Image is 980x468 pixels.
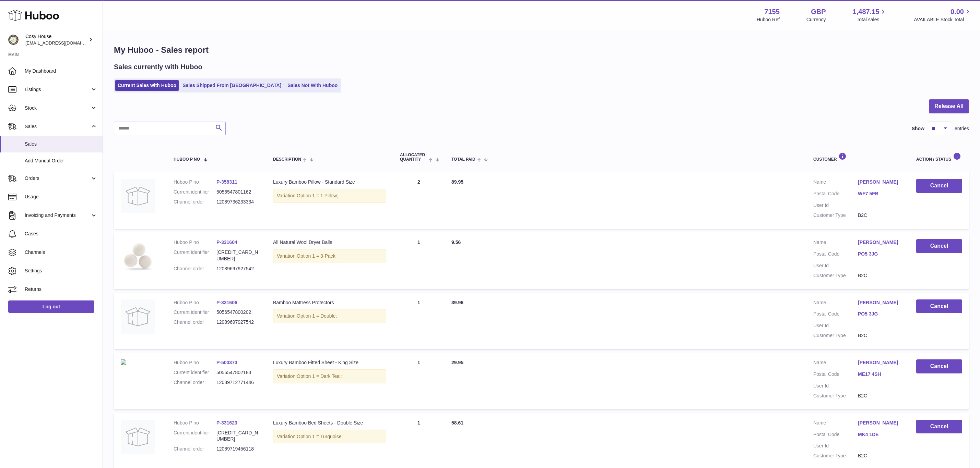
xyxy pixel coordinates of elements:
[813,251,858,259] dt: Postal Code
[451,420,463,426] span: 58.61
[273,239,386,246] div: All Natural Wool Dryer Balls
[297,193,338,198] span: Option 1 = 1 Pillow;
[216,300,237,305] a: P-331606
[813,239,858,247] dt: Name
[174,420,216,426] dt: Huboo P no
[216,249,259,262] dd: [CREDIT_CARD_NUMBER]
[813,420,858,428] dt: Name
[174,266,216,272] dt: Channel order
[813,212,858,219] dt: Customer Type
[400,153,427,162] span: ALLOCATED Quantity
[853,7,887,23] a: 1,487.15 Total sales
[813,311,858,319] dt: Postal Code
[273,369,386,383] div: Variation:
[174,179,216,185] dt: Huboo P no
[393,353,445,409] td: 1
[216,179,237,185] a: P-358311
[273,249,386,263] div: Variation:
[914,7,972,23] a: 0.00 AVAILABLE Stock Total
[216,319,259,325] dd: 12089697927542
[929,99,969,113] button: Release All
[273,420,386,426] div: Luxury Bamboo Bed Sheets - Double Size
[25,68,97,74] span: My Dashboard
[216,379,259,386] dd: 12089712771446
[813,299,858,308] dt: Name
[273,430,386,444] div: Variation:
[858,359,902,366] a: [PERSON_NAME]
[114,62,202,72] h2: Sales currently with Huboo
[25,86,90,93] span: Listings
[813,322,858,329] dt: User Id
[216,420,237,426] a: P-331623
[216,189,259,195] dd: 5056547801162
[916,359,962,373] button: Cancel
[121,299,155,334] img: no-photo.jpg
[174,309,216,316] dt: Current identifier
[121,359,126,365] img: UK_20Fitted_20Sheet-Hero-White_847416c3-7782-4cb3-8f20-8b1cb1994321.jpg
[914,16,972,23] span: AVAILABLE Stock Total
[285,80,340,91] a: Sales Not With Huboo
[806,16,826,23] div: Currency
[174,359,216,366] dt: Huboo P no
[813,453,858,459] dt: Customer Type
[813,359,858,368] dt: Name
[273,189,386,203] div: Variation:
[813,202,858,209] dt: User Id
[25,158,97,164] span: Add Manual Order
[858,190,902,197] a: WF7 5FB
[8,35,19,45] img: info@wholesomegoods.com
[174,319,216,325] dt: Channel order
[216,430,259,443] dd: [CREDIT_CARD_NUMBER]
[8,300,94,313] a: Log out
[813,393,858,399] dt: Customer Type
[174,239,216,246] dt: Huboo P no
[174,157,200,162] span: Huboo P no
[273,299,386,306] div: Bamboo Mattress Protectors
[811,7,826,16] strong: GBP
[916,152,962,162] div: Action / Status
[858,393,902,399] dd: B2C
[912,125,924,132] label: Show
[813,179,858,187] dt: Name
[858,239,902,246] a: [PERSON_NAME]
[451,300,463,305] span: 39.96
[853,7,879,16] span: 1,487.15
[121,179,155,213] img: no-photo.jpg
[216,199,259,205] dd: 12089736233334
[25,33,87,46] div: Cosy House
[857,16,887,23] span: Total sales
[813,383,858,389] dt: User Id
[393,232,445,289] td: 1
[174,379,216,386] dt: Channel order
[216,239,237,245] a: P-331604
[216,309,259,316] dd: 5056547800202
[273,157,301,162] span: Description
[216,360,237,365] a: P-500373
[393,293,445,349] td: 1
[25,286,97,293] span: Returns
[813,332,858,339] dt: Customer Type
[813,262,858,269] dt: User Id
[858,420,902,426] a: [PERSON_NAME]
[174,446,216,452] dt: Channel order
[25,40,101,46] span: [EMAIL_ADDRESS][DOMAIN_NAME]
[273,179,386,185] div: Luxury Bamboo Pillow - Standard Size
[115,80,179,91] a: Current Sales with Huboo
[451,360,463,365] span: 29.95
[174,249,216,262] dt: Current identifier
[858,299,902,306] a: [PERSON_NAME]
[216,446,259,452] dd: 12089719456118
[273,309,386,323] div: Variation:
[858,453,902,459] dd: B2C
[813,431,858,440] dt: Postal Code
[451,157,475,162] span: Total paid
[858,251,902,257] a: PO5 3JG
[757,16,780,23] div: Huboo Ref
[174,430,216,443] dt: Current identifier
[297,434,343,439] span: Option 1 = Turquoise;
[174,199,216,205] dt: Channel order
[121,420,155,454] img: no-photo.jpg
[25,249,97,256] span: Channels
[216,266,259,272] dd: 12089697927542
[174,369,216,376] dt: Current identifier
